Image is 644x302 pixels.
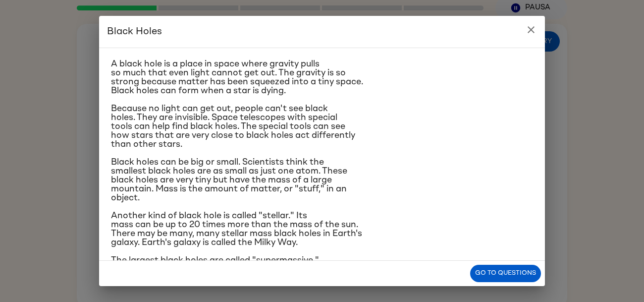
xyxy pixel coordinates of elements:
span: Because no light can get out, people can't see black holes. They are invisible. Space telescopes ... [111,104,355,149]
span: Black holes can be big or small. Scientists think the smallest black holes are as small as just o... [111,158,347,202]
span: A black hole is a place in space where gravity pulls so much that even light cannot get out. The ... [111,60,363,95]
span: Another kind of black hole is called "stellar." Its mass can be up to 20 times more than the mass... [111,211,362,247]
h2: Black Holes [99,16,545,48]
button: close [521,20,541,40]
button: Go to questions [470,265,541,282]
